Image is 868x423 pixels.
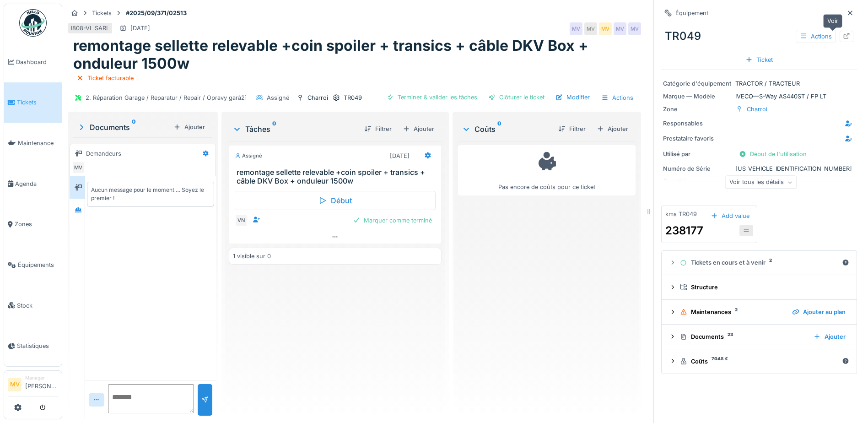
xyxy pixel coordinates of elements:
summary: Structure [665,279,853,296]
div: Voir tous les détails [725,176,797,189]
div: Ticket facturable [87,74,134,82]
summary: Maintenances2Ajouter au plan [665,304,853,320]
div: [US_VEHICLE_IDENTIFICATION_NUMBER] [663,164,855,173]
div: Demandeurs [86,149,121,158]
div: Charroi [747,105,767,114]
div: Ajouter [593,123,632,135]
div: Catégorie d'équipement [663,79,732,88]
div: Responsables [663,119,732,128]
div: Prestataire favoris [663,134,732,143]
span: Statistiques [17,342,58,350]
summary: Coûts7048 € [665,353,853,370]
div: [DATE] [130,24,150,33]
div: Tickets [92,9,112,17]
strong: #2025/09/371/02513 [122,9,190,17]
div: I808-VL SARL [71,24,109,33]
span: Tickets [17,98,58,107]
div: Marquer comme terminé [349,214,436,227]
span: Agenda [15,179,58,188]
a: Stock [4,285,62,326]
div: Ajouter [170,121,209,133]
sup: 0 [132,122,136,133]
div: Ticket [742,54,776,66]
div: Structure [680,283,846,292]
span: Stock [17,301,58,310]
a: MV Manager[PERSON_NAME] [8,374,58,396]
div: Pas encore de coûts pour ce ticket [464,149,630,192]
div: 238177 [665,222,703,239]
div: Utilisé par [663,150,732,158]
div: MV [570,22,582,35]
div: Tâches [232,124,356,135]
li: [PERSON_NAME] [25,374,58,394]
div: Début [235,191,435,210]
div: MV [628,22,641,35]
div: 1 visible sur 0 [233,252,271,260]
div: Assigné [267,93,289,102]
div: MV [599,22,612,35]
div: MV [614,22,626,35]
div: Ajouter au plan [788,306,849,318]
div: Maintenances [680,308,785,316]
div: Documents [680,332,806,341]
a: Tickets [4,82,62,123]
div: Équipement [675,9,708,17]
div: Zone [663,105,732,114]
div: Manager [25,374,58,381]
h3: remontage sellette relevable +coin spoiler + transics + câble DKV Box + onduleur 1500w [237,168,437,185]
div: Modifier [552,91,593,103]
div: Ajouter [399,123,438,135]
summary: Documents23Ajouter [665,328,853,345]
h1: remontage sellette relevable +coin spoiler + transics + câble DKV Box + onduleur 1500w [73,37,636,72]
div: TR049 [344,93,362,102]
a: Agenda [4,163,62,204]
div: Charroi [307,93,328,102]
div: Ajouter [810,331,849,343]
div: Terminer & valider les tâches [383,91,481,103]
div: Actions [796,30,836,43]
a: Statistiques [4,326,62,367]
div: Tickets en cours et à venir [680,258,838,267]
a: Maintenance [4,123,62,163]
li: MV [8,378,22,391]
div: MV [72,161,85,174]
div: Marque — Modèle [663,92,732,101]
div: Coûts [462,124,551,135]
span: Dashboard [16,58,58,66]
div: Numéro de Série [663,164,732,173]
div: 2. Réparation Garage / Reparatur / Repair / Opravy garáží [86,93,246,102]
div: TRACTOR / TRACTEUR [663,79,855,88]
div: Filtrer [361,123,395,135]
div: Voir [823,14,842,27]
div: [DATE] [390,152,410,160]
div: Documents [77,122,170,133]
div: IVECO — S-Way AS440ST / FP LT [663,92,855,101]
div: Clôturer le ticket [485,91,548,103]
span: Équipements [18,260,58,269]
div: Aucun message pour le moment … Soyez le premier ! [91,186,210,202]
div: Actions [597,91,637,104]
span: Zones [15,220,58,228]
div: Add value [707,210,753,222]
div: Coûts [680,357,838,366]
a: Équipements [4,244,62,285]
div: Début de l'utilisation [735,148,810,160]
span: Maintenance [18,139,58,147]
div: Assigné [235,152,262,160]
summary: Tickets en cours et à venir2 [665,255,853,271]
div: MV [584,22,597,35]
div: VN [235,214,248,227]
div: kms TR049 [665,210,697,218]
sup: 0 [497,124,501,135]
div: Filtrer [555,123,589,135]
a: Zones [4,204,62,245]
sup: 0 [272,124,276,135]
a: Dashboard [4,42,62,82]
img: Badge_color-CXgf-gQk.svg [19,9,47,37]
div: TR049 [661,24,857,48]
